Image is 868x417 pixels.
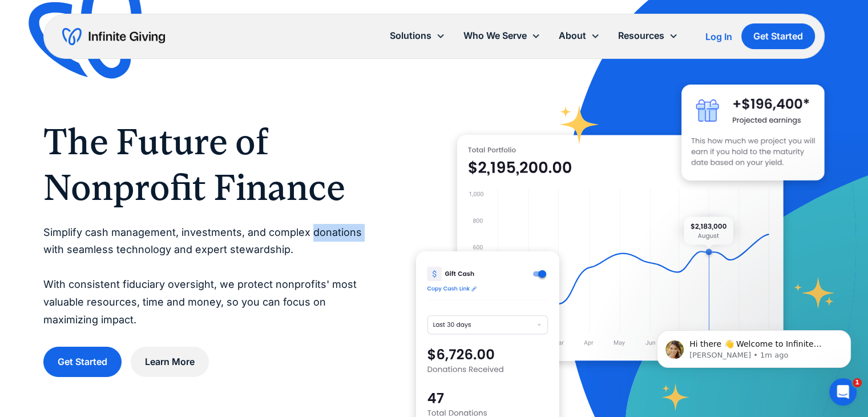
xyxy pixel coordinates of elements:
div: Solutions [381,23,454,48]
a: Log In [705,30,732,43]
div: Who We Serve [454,23,550,48]
h1: The Future of Nonprofit Finance [43,119,370,210]
p: Simplify cash management, investments, and complex donations with seamless technology and expert ... [43,224,370,329]
div: About [559,28,586,43]
span: 1 [853,378,862,387]
iframe: Intercom notifications message [640,306,868,386]
div: Solutions [390,28,431,43]
img: fundraising star [794,277,835,309]
a: Get Started [43,347,122,377]
img: nonprofit donation platform [457,135,784,361]
div: About [550,23,609,48]
div: Who We Serve [463,28,527,43]
div: Resources [609,23,687,48]
div: Log In [705,32,732,41]
iframe: Intercom live chat [829,378,857,406]
div: Resources [618,28,664,43]
a: Learn More [131,347,209,377]
a: home [62,27,165,46]
a: Get Started [741,23,815,49]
